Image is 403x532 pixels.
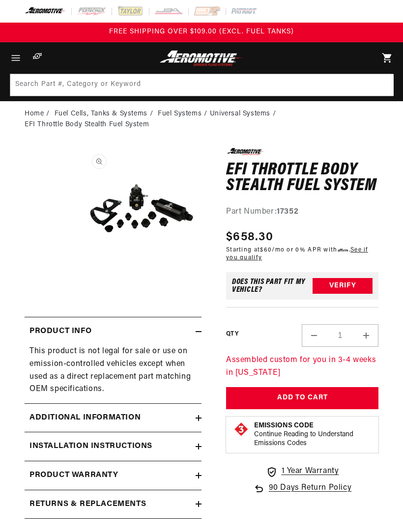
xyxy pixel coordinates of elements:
button: Verify [313,278,373,294]
p: Starting at /mo or 0% APR with . [226,246,378,263]
a: Fuel Systems [158,109,201,119]
a: 1 Year Warranty [266,465,339,478]
span: Affirm [338,247,349,252]
div: This product is not legal for sale or use on emission-controlled vehicles except when used as a d... [25,345,201,395]
a: 90 Days Return Policy [253,482,352,495]
h2: Returns & replacements [29,498,146,511]
strong: 17352 [277,208,298,216]
summary: Menu [5,42,27,74]
summary: Product Info [25,317,201,346]
h2: Product warranty [29,469,118,482]
h2: Additional information [29,412,141,424]
nav: breadcrumbs [25,109,378,131]
span: 90 Days Return Policy [269,482,352,495]
p: Continue Reading to Understand Emissions Codes [254,430,371,448]
button: Emissions CodeContinue Reading to Understand Emissions Codes [254,421,371,448]
li: Fuel Cells, Tanks & Systems [55,109,156,119]
summary: Returns & replacements [25,490,201,519]
button: Search Part #, Category or Keyword [371,74,393,96]
span: 1 Year Warranty [282,465,339,478]
summary: Installation Instructions [25,432,201,461]
h1: EFI Throttle Body Stealth Fuel System [226,163,378,194]
p: Assembled custom for you in 3-4 weeks in [US_STATE] [226,354,378,379]
input: Search Part #, Category or Keyword [10,74,394,96]
span: FREE SHIPPING OVER $109.00 (EXCL. FUEL TANKS) [109,28,294,35]
media-gallery: Gallery Viewer [25,148,201,297]
div: Part Number: [226,206,378,219]
span: $658.30 [226,228,273,246]
button: Add to Cart [226,387,378,409]
h2: Product Info [29,325,91,338]
img: Aeromotive [158,50,245,66]
strong: Emissions Code [254,422,314,429]
label: QTY [226,330,238,338]
a: Home [25,109,44,119]
img: Emissions code [233,421,249,437]
summary: Additional information [25,404,201,432]
div: Does This part fit My vehicle? [232,278,313,294]
li: EFI Throttle Body Stealth Fuel System [25,119,149,130]
li: Universal Systems [210,109,279,119]
h2: Installation Instructions [29,440,152,453]
span: $60 [260,247,272,253]
summary: Product warranty [25,461,201,490]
